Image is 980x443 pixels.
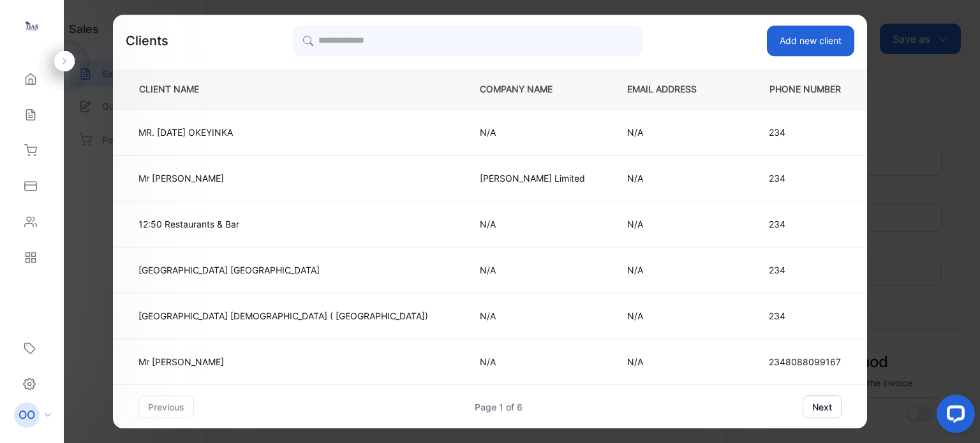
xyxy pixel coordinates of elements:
p: OO [19,407,35,423]
button: Add new client [767,25,854,56]
div: Page 1 of 6 [475,400,523,414]
p: N/A [627,217,717,231]
p: Clients [126,31,168,50]
p: N/A [627,355,717,368]
p: 234 [769,126,842,139]
p: CLIENT NAME [134,82,438,96]
p: N/A [480,355,585,368]
p: 234 [769,217,842,231]
p: [GEOGRAPHIC_DATA] [DEMOGRAPHIC_DATA] ( [GEOGRAPHIC_DATA]) [138,309,428,323]
p: N/A [480,126,585,139]
p: 12:50 Restaurants & Bar [138,217,428,231]
p: COMPANY NAME [480,82,585,96]
p: [PERSON_NAME] Limited [480,171,585,185]
p: Mr [PERSON_NAME] [138,171,428,185]
p: 234 [769,309,842,323]
p: [GEOGRAPHIC_DATA] [GEOGRAPHIC_DATA] [138,263,428,277]
p: Mr [PERSON_NAME] [138,355,428,368]
p: 2348088099167 [769,355,842,368]
p: N/A [627,263,717,277]
p: 234 [769,171,842,185]
p: N/A [627,171,717,185]
p: N/A [627,309,717,323]
p: N/A [480,217,585,231]
p: MR. [DATE] OKEYINKA [138,126,428,139]
img: logo [22,17,41,36]
p: 234 [769,263,842,277]
p: N/A [627,126,717,139]
p: EMAIL ADDRESS [627,82,717,96]
p: N/A [480,309,585,323]
button: next [803,395,842,418]
p: PHONE NUMBER [759,82,846,96]
button: previous [138,395,194,418]
p: N/A [480,263,585,277]
iframe: LiveChat chat widget [926,389,980,443]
